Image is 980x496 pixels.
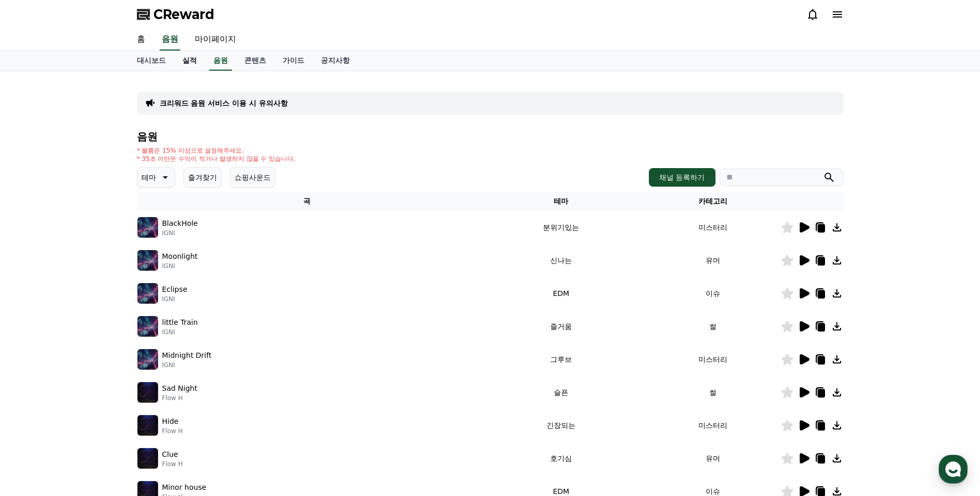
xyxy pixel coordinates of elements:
[137,192,477,211] th: 곡
[160,342,172,351] span: 설정
[477,376,645,409] td: 슬픈
[137,155,296,163] p: * 35초 미만은 수익이 적거나 발생하지 않을 수 있습니다.
[162,482,207,493] p: Minor house
[645,244,781,277] td: 유머
[645,192,781,211] th: 카테고리
[477,277,645,310] td: EDM
[162,251,198,262] p: Moonlight
[162,229,198,237] p: IGNI
[183,167,222,188] button: 즐겨찾기
[137,146,296,155] p: * 볼륨은 15% 이상으로 설정해주세요.
[162,317,198,328] p: little Train
[137,415,158,436] img: music
[477,343,645,376] td: 그루브
[3,327,68,353] a: 홈
[162,361,212,369] p: IGNI
[137,250,158,271] img: music
[133,327,198,353] a: 설정
[645,310,781,343] td: 썰
[162,460,183,468] p: Flow H
[477,409,645,442] td: 긴장되는
[137,167,175,188] button: 테마
[477,310,645,343] td: 즐거움
[33,342,39,351] span: 홈
[162,394,197,402] p: Flow H
[645,343,781,376] td: 미스터리
[174,51,205,71] a: 실적
[477,442,645,475] td: 호기심
[645,376,781,409] td: 썰
[137,448,158,469] img: music
[477,192,645,211] th: 테마
[160,98,288,108] a: 크리워드 음원 서비스 이용 시 유의사항
[274,51,313,71] a: 가이드
[313,51,358,71] a: 공지사항
[162,427,183,435] p: Flow H
[95,343,107,351] span: 대화
[137,316,158,337] img: music
[230,167,275,188] button: 쇼핑사운드
[137,382,158,403] img: music
[162,218,198,229] p: BlackHole
[162,350,212,361] p: Midnight Drift
[137,283,158,304] img: music
[162,449,178,460] p: Clue
[162,383,197,394] p: Sad Night
[162,295,188,303] p: IGNI
[162,328,198,336] p: IGNI
[162,262,198,270] p: IGNI
[129,51,174,71] a: 대시보드
[153,6,214,23] span: CReward
[649,168,715,187] button: 채널 등록하기
[645,277,781,310] td: 이슈
[129,29,153,51] a: 홈
[137,217,158,238] img: music
[137,131,844,142] h4: 음원
[209,51,232,71] a: 음원
[645,409,781,442] td: 미스터리
[477,211,645,244] td: 분위기있는
[137,6,214,23] a: CReward
[477,244,645,277] td: 신나는
[645,442,781,475] td: 유머
[162,284,188,295] p: Eclipse
[68,327,133,353] a: 대화
[186,29,244,51] a: 마이페이지
[142,170,156,185] p: 테마
[162,416,179,427] p: Hide
[160,29,180,51] a: 음원
[645,211,781,244] td: 미스터리
[236,51,274,71] a: 콘텐츠
[137,349,158,370] img: music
